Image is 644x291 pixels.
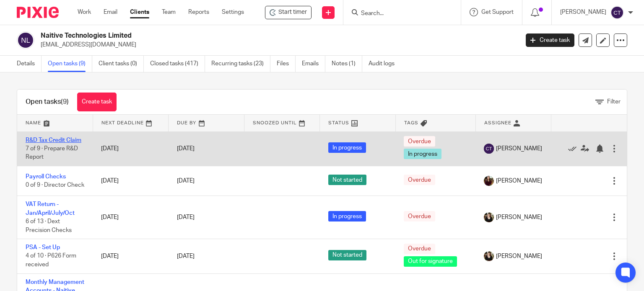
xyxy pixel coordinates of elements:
[328,142,366,153] span: In progress
[177,146,195,152] span: [DATE]
[568,144,581,153] a: Mark as done
[484,251,494,261] img: Helen%20Campbell.jpeg
[404,211,435,221] span: Overdue
[177,253,195,259] span: [DATE]
[328,121,349,125] span: Status
[332,56,362,72] a: Notes (1)
[26,137,81,143] a: R&D Tax Credit Claim
[278,8,307,17] span: Start timer
[496,177,542,185] span: [PERSON_NAME]
[26,201,75,216] a: VAT Return - Jan/April/July/Oct
[26,253,76,268] span: 4 of 10 · P626 Form received
[404,244,435,254] span: Overdue
[496,213,542,221] span: [PERSON_NAME]
[484,212,494,222] img: Helen%20Campbell.jpeg
[607,99,621,105] span: Filter
[26,146,78,160] span: 7 of 9 · Prepare R&D Report
[17,56,42,72] a: Details
[26,98,69,106] h1: Open tasks
[404,256,457,267] span: Out for signature
[328,175,366,185] span: Not started
[484,144,494,154] img: svg%3E
[41,41,513,49] p: [EMAIL_ADDRESS][DOMAIN_NAME]
[481,9,514,15] span: Get Support
[48,56,92,72] a: Open tasks (9)
[104,8,117,16] a: Email
[484,176,494,186] img: MaxAcc_Sep21_ElliDeanPhoto_030.jpg
[277,56,296,72] a: Files
[302,56,325,72] a: Emails
[93,131,168,166] td: [DATE]
[496,144,542,153] span: [PERSON_NAME]
[496,252,542,260] span: [PERSON_NAME]
[26,174,66,180] a: Payroll Checks
[162,8,176,16] a: Team
[328,250,366,260] span: Not started
[369,56,401,72] a: Audit logs
[61,98,69,105] span: (9)
[188,8,209,16] a: Reports
[265,6,312,19] div: Naitive Technologies Limited
[99,56,144,72] a: Client tasks (0)
[130,8,149,16] a: Clients
[404,136,435,147] span: Overdue
[404,121,418,125] span: Tags
[560,8,606,16] p: [PERSON_NAME]
[253,121,297,125] span: Snoozed Until
[404,149,441,159] span: In progress
[41,31,419,40] h2: Naitive Technologies Limited
[360,10,436,18] input: Search
[78,8,91,16] a: Work
[26,245,60,250] a: PSA - Set Up
[211,56,270,72] a: Recurring tasks (23)
[26,182,84,188] span: 0 of 9 · Director Check
[26,219,72,233] span: 6 of 13 · Dext Precision Checks
[93,239,168,273] td: [DATE]
[177,214,195,220] span: [DATE]
[93,196,168,239] td: [DATE]
[610,6,624,19] img: svg%3E
[404,175,435,185] span: Overdue
[150,56,205,72] a: Closed tasks (417)
[17,7,59,18] img: Pixie
[526,33,574,47] a: Create task
[177,178,195,184] span: [DATE]
[17,31,34,49] img: svg%3E
[77,93,117,111] a: Create task
[222,8,244,16] a: Settings
[328,211,366,221] span: In progress
[93,166,168,196] td: [DATE]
